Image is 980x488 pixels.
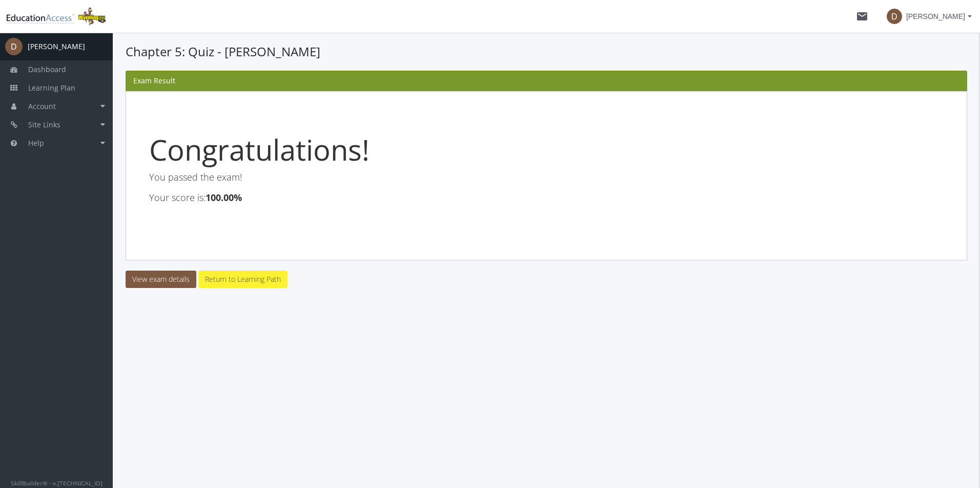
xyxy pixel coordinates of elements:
[126,43,967,60] h1: Chapter 5: Quiz - [PERSON_NAME]
[28,138,44,148] span: Help
[856,10,868,23] mat-icon: mail
[126,271,196,288] a: View exam details
[198,271,288,288] a: Return to Learning Path
[887,9,902,24] span: D
[906,7,965,26] span: [PERSON_NAME]
[11,479,103,487] small: SkillBuilder® - v.[TECHNICAL_ID]
[28,120,60,129] span: Site Links
[149,191,944,205] p: Your score is:
[149,134,944,166] h1: Congratulations!
[5,38,23,55] span: D
[28,64,66,74] span: Dashboard
[28,101,56,111] span: Account
[28,83,75,93] span: Learning Plan
[28,41,85,52] div: [PERSON_NAME]
[126,71,967,91] div: Exam Result
[206,191,242,204] b: 100.00%
[149,171,944,184] p: You passed the exam!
